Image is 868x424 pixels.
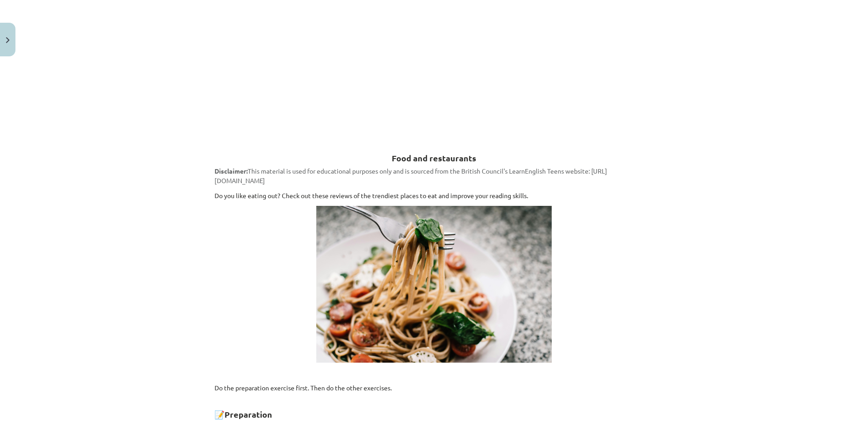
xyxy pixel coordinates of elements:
span: This material is used for educational purposes only and is sourced from the British Council's Lea... [215,167,607,185]
strong: Disclaimer: [215,167,248,175]
p: Do the preparation exercise first. Then do the other exercises. [215,383,653,393]
p: Do you like eating out? Check out these reviews of the trendiest places to eat and improve your r... [215,191,653,200]
strong: Food and restaurants [392,153,476,163]
h2: 📝 [215,398,653,420]
strong: Preparation [224,409,272,419]
img: icon-close-lesson-0947bae3869378f0d4975bcd49f059093ad1ed9edebbc8119c70593378902aed.svg [6,37,10,43]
